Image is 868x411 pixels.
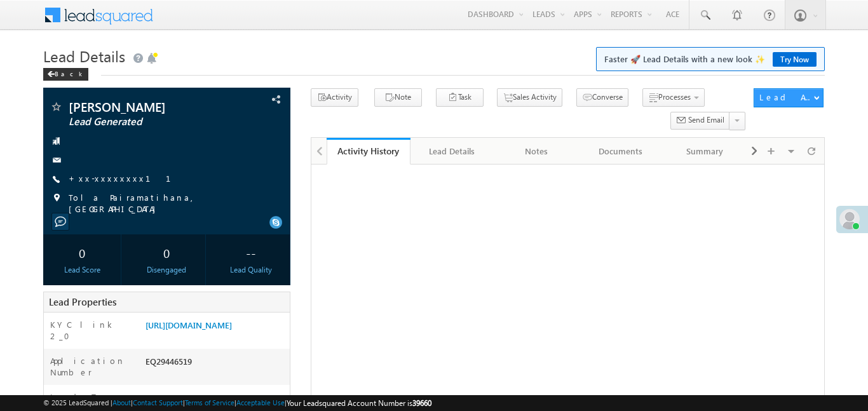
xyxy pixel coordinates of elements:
div: Lead Details [421,144,483,159]
span: [PERSON_NAME] [69,100,221,113]
div: Activity History [336,145,401,157]
div: -- [215,241,287,264]
div: Lead Quality [215,264,287,276]
span: Tola Pairamatihana, [GEOGRAPHIC_DATA] [69,192,268,215]
button: Converse [576,88,628,107]
span: Faster 🚀 Lead Details with a new look ✨ [604,53,817,65]
div: 0 [131,241,202,264]
div: Documents [589,144,651,159]
div: Lead Actions [759,91,813,103]
div: Back [43,68,88,81]
label: Lead Type [50,391,116,403]
button: Activity [311,88,358,107]
div: EQ29446519 [142,355,290,373]
span: 39660 [412,398,431,408]
a: Terms of Service [185,398,234,407]
span: Your Leadsquared Account Number is [287,398,431,408]
button: Sales Activity [497,88,562,107]
div: Notes [505,144,567,159]
button: Note [374,88,422,107]
button: Processes [642,88,705,107]
span: Processes [658,92,691,102]
div: 0 [46,241,118,264]
label: KYC link 2_0 [50,319,133,342]
a: Activity History [327,138,410,165]
a: Acceptable Use [236,398,285,407]
a: +xx-xxxxxxxx11 [69,173,186,184]
a: Notes [495,138,579,165]
div: ORGANIC [142,391,290,409]
a: Documents [579,138,663,165]
button: Send Email [670,112,730,130]
span: Send Email [688,114,724,126]
div: Lead Score [46,264,118,276]
span: Lead Properties [49,295,116,308]
a: Contact Support [133,398,183,407]
div: Disengaged [131,264,202,276]
a: Summary [663,138,747,165]
span: Lead Generated [69,116,221,128]
a: Lead Details [410,138,494,165]
label: Application Number [50,355,133,378]
a: Try Now [773,52,817,67]
a: [URL][DOMAIN_NAME] [146,320,232,330]
a: Back [43,67,95,78]
button: Task [436,88,484,107]
span: Lead Details [43,46,125,66]
button: Lead Actions [754,88,824,107]
div: Summary [673,144,735,159]
span: © 2025 LeadSquared | | | | | [43,397,431,409]
a: About [112,398,131,407]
